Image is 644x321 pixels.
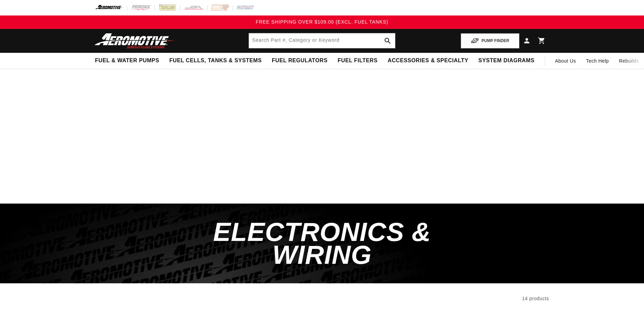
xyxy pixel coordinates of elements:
[388,57,468,64] span: Accessories & Specialty
[337,57,378,64] span: Fuel Filters
[586,57,609,65] span: Tech Help
[380,33,395,48] button: Search Part #, Category or Keyword
[383,53,473,69] summary: Accessories & Specialty
[164,53,267,69] summary: Fuel Cells, Tanks & Systems
[550,53,581,69] a: About Us
[93,33,177,49] img: Aeromotive
[332,53,383,69] summary: Fuel Filters
[272,57,327,64] span: Fuel Regulators
[90,53,164,69] summary: Fuel & Water Pumps
[256,19,388,25] span: FREE SHIPPING OVER $109.00 (EXCL. FUEL TANKS)
[213,217,431,270] span: Electronics & Wiring
[169,57,262,64] span: Fuel Cells, Tanks & Systems
[249,33,395,48] input: Search Part #, Category or Keyword
[95,57,159,64] span: Fuel & Water Pumps
[522,296,549,301] span: 14 products
[473,53,539,69] summary: System Diagrams
[581,53,614,69] summary: Tech Help
[614,53,644,69] summary: Rebuilds
[461,33,519,48] button: PUMP FINDER
[267,53,332,69] summary: Fuel Regulators
[555,58,576,64] span: About Us
[619,57,639,65] span: Rebuilds
[478,57,534,64] span: System Diagrams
